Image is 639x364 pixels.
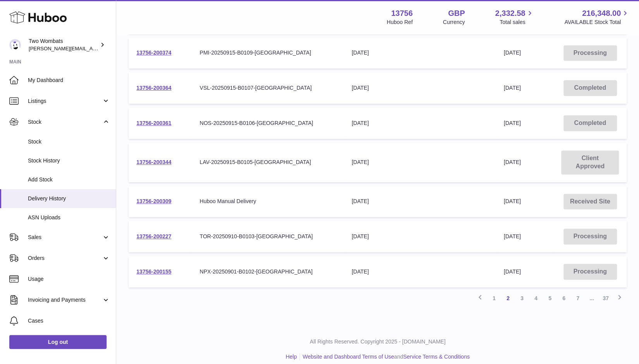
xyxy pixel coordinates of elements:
[443,19,465,26] div: Currency
[403,354,470,360] a: Service Terms & Conditions
[599,291,613,305] a: 37
[28,118,102,126] span: Stock
[9,335,107,349] a: Log out
[28,77,110,84] span: My Dashboard
[391,8,413,19] strong: 13756
[352,159,488,166] div: [DATE]
[28,255,102,262] span: Orders
[136,198,171,204] a: 13756-200309
[28,214,110,221] span: ASN Uploads
[504,120,521,126] span: [DATE]
[28,275,110,283] span: Usage
[571,291,585,305] a: 7
[504,198,521,204] span: [DATE]
[352,198,488,205] div: [DATE]
[286,354,297,360] a: Help
[499,19,534,26] span: Total sales
[487,291,501,305] a: 1
[122,338,633,345] p: All Rights Reserved. Copyright 2025 - [DOMAIN_NAME]
[29,45,197,51] span: [PERSON_NAME][EMAIL_ADDRESS][PERSON_NAME][DOMAIN_NAME]
[557,291,571,305] a: 6
[28,296,102,304] span: Invoicing and Payments
[200,120,336,127] div: NOS-20250915-B0106-[GEOGRAPHIC_DATA]
[29,38,98,52] div: Two Wombats
[501,291,515,305] a: 2
[564,8,630,26] a: 216,348.00 AVAILABLE Stock Total
[585,291,599,305] span: ...
[303,354,394,360] a: Website and Dashboard Terms of Use
[352,49,488,56] div: [DATE]
[448,8,465,19] strong: GBP
[564,19,630,26] span: AVAILABLE Stock Total
[543,291,557,305] a: 5
[200,233,336,240] div: TOR-20250910-B0103-[GEOGRAPHIC_DATA]
[495,8,525,19] span: 2,332.58
[495,8,534,26] a: 2,332.58 Total sales
[28,234,102,241] span: Sales
[352,233,488,240] div: [DATE]
[136,268,171,275] a: 13756-200155
[504,233,521,239] span: [DATE]
[352,84,488,92] div: [DATE]
[9,39,21,51] img: philip.carroll@twowombats.com
[352,120,488,127] div: [DATE]
[200,84,336,92] div: VSL-20250915-B0107-[GEOGRAPHIC_DATA]
[136,50,171,56] a: 13756-200374
[28,157,110,164] span: Stock History
[200,268,336,275] div: NPX-20250901-B0102-[GEOGRAPHIC_DATA]
[28,97,102,105] span: Listings
[136,159,171,165] a: 13756-200344
[300,353,470,361] li: and
[504,85,521,91] span: [DATE]
[28,138,110,145] span: Stock
[28,317,110,325] span: Cases
[529,291,543,305] a: 4
[504,50,521,56] span: [DATE]
[136,233,171,239] a: 13756-200227
[515,291,529,305] a: 3
[136,120,171,126] a: 13756-200361
[387,19,413,26] div: Huboo Ref
[28,195,110,202] span: Delivery History
[200,49,336,56] div: PMI-20250915-B0109-[GEOGRAPHIC_DATA]
[28,176,110,183] span: Add Stock
[504,159,521,165] span: [DATE]
[200,159,336,166] div: LAV-20250915-B0105-[GEOGRAPHIC_DATA]
[136,85,171,91] a: 13756-200364
[582,8,621,19] span: 216,348.00
[200,198,336,205] div: Huboo Manual Delivery
[504,268,521,275] span: [DATE]
[352,268,488,275] div: [DATE]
